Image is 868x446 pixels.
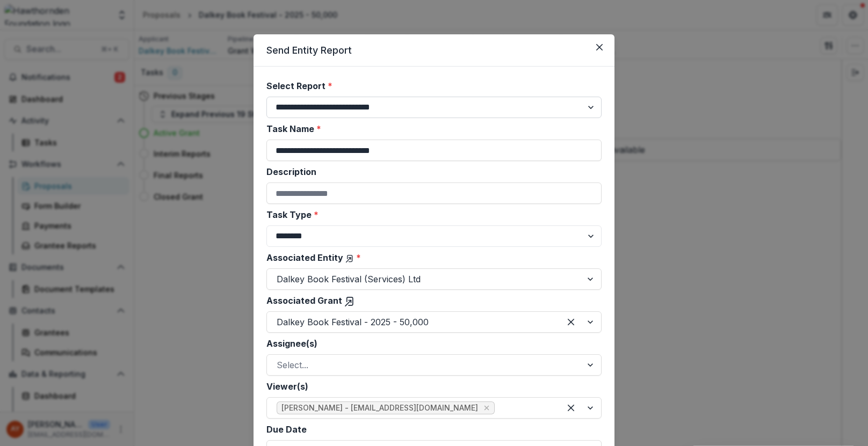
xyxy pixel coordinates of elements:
[266,380,595,393] label: Viewer(s)
[266,294,595,307] label: Associated Grant
[562,313,580,331] div: Clear selected options
[266,79,595,92] label: Select Report
[281,404,478,413] span: [PERSON_NAME] - [EMAIL_ADDRESS][DOMAIN_NAME]
[591,39,608,56] button: Close
[481,403,492,413] div: Remove Andreas Yuíza - temelio@hawthornden.org
[266,165,595,178] label: Description
[266,337,595,350] label: Assignee(s)
[266,122,595,135] label: Task Name
[266,423,307,436] label: Due Date
[266,251,595,264] label: Associated Entity
[562,399,580,416] div: Clear selected options
[254,34,614,67] header: Send Entity Report
[266,208,595,221] label: Task Type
